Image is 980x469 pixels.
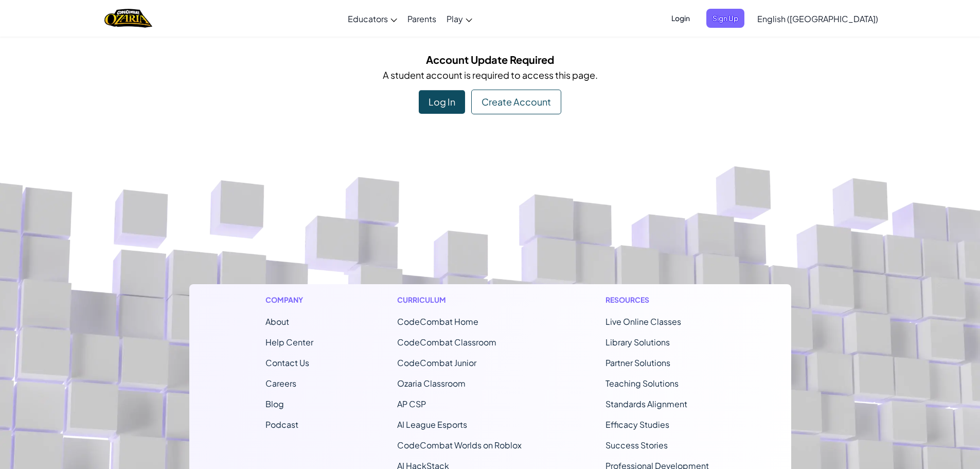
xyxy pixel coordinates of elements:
[605,398,687,409] a: Standards Alignment
[348,13,388,24] span: Educators
[265,357,309,368] span: Contact Us
[397,316,478,327] span: CodeCombat Home
[605,294,715,305] h1: Resources
[706,9,744,28] button: Sign Up
[343,5,402,32] a: Educators
[397,398,426,409] a: AP CSP
[265,378,296,389] a: Careers
[397,419,467,430] a: AI League Esports
[757,13,878,24] span: English ([GEOGRAPHIC_DATA])
[402,5,441,32] a: Parents
[265,398,284,409] a: Blog
[197,67,783,82] p: A student account is required to access this page.
[605,378,679,389] a: Teaching Solutions
[447,13,463,24] span: Play
[397,294,522,305] h1: Curriculum
[397,337,496,348] a: CodeCombat Classroom
[265,294,313,305] h1: Company
[419,90,465,114] div: Log In
[104,8,152,29] img: Home
[605,440,668,450] a: Success Stories
[104,8,152,29] a: Ozaria by CodeCombat logo
[265,419,298,430] a: Podcast
[265,316,289,327] a: About
[441,5,477,32] a: Play
[197,51,783,67] h5: Account Update Required
[397,440,522,450] a: CodeCombat Worlds on Roblox
[605,419,669,430] a: Efficacy Studies
[605,316,681,327] a: Live Online Classes
[605,357,670,368] a: Partner Solutions
[605,337,670,348] a: Library Solutions
[665,9,696,28] button: Login
[397,378,466,389] a: Ozaria Classroom
[265,337,313,348] a: Help Center
[471,90,561,114] div: Create Account
[752,5,883,32] a: English ([GEOGRAPHIC_DATA])
[397,357,476,368] a: CodeCombat Junior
